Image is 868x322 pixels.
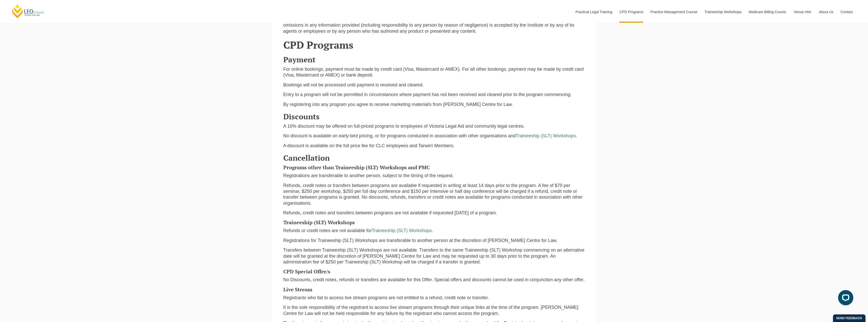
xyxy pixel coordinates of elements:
[372,228,432,233] a: Traineeship (SLT) Workshops
[283,133,585,139] p: No discount is available on early-bird pricing, or for programs conducted in association with oth...
[815,1,837,23] a: About Us
[790,1,815,23] a: Venue Hire
[283,154,585,162] h3: Cancellation
[11,4,45,18] a: [PERSON_NAME] Centre for Law
[283,55,585,64] h3: Payment
[283,305,585,316] p: It is the sole responsibility of the registrant to access live stream programs through their uniq...
[745,1,790,23] a: Medicare Billing Course
[283,165,585,170] h5: Programs other than Traineeship (SLT) Workshops and PMC
[283,39,585,50] h2: CPD Programs
[647,1,701,23] a: Practice Management Course
[283,183,585,206] p: Refunds, credit notes or transfers between programs are available if requested in writing at leas...
[283,238,585,243] p: Registrations for Traineeship (SLT) Workshops are transferable to another person at the discretio...
[837,1,857,23] a: Contact
[283,295,585,301] p: Registrants who fail to access live stream programs are not entitled to a refund, credit note or ...
[283,82,585,88] p: Bookings will not be processed until payment is received and cleared.
[283,143,585,149] p: A discount is available on the full price fee for CLC employees and Tarwirri Members.
[283,277,585,283] p: No Discounts, credit notes, refunds or transfers are available for this Offer. Special offers and...
[283,92,585,98] p: Entry to a program will not be permitted in circumstances where payment has not been received and...
[283,102,585,107] p: By registering into any program you agree to receive marketing material/s from [PERSON_NAME] Cent...
[283,123,585,129] p: A 10% discount may be offered on full-priced programs to employees of Victoria Legal Aid and comm...
[283,66,585,78] p: For online bookings, payment must be made by credit card (Visa, Mastercard or AMEX). For all othe...
[701,1,745,23] a: Traineeship Workshops
[283,247,585,265] p: Transfers between Traineeship (SLT) Workshops are not available. Transfers to the same Traineeshi...
[516,133,576,138] a: Traineeship (SLT) Workshops
[283,287,585,292] h5: Live Stream
[283,173,585,179] p: Registrations are transferable to another person, subject to the timing of the request.
[283,228,585,234] p: Refunds or credit notes are not available for .
[283,269,585,274] h5: CPD Special Offer/s
[283,210,585,216] p: Refunds, credit notes and transfers between programs are not available if requested [DATE] of a p...
[283,220,585,225] h5: Traineeship (SLT) Workshops
[834,288,855,309] iframe: LiveChat chat widget
[616,1,647,23] a: CPD Programs
[283,112,585,121] h3: Discounts
[572,1,616,23] a: Practical Legal Training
